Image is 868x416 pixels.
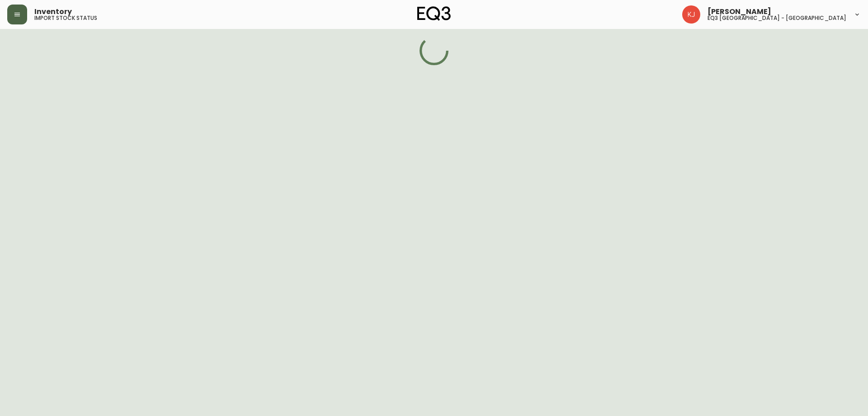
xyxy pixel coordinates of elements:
[708,15,846,21] h5: eq3 [GEOGRAPHIC_DATA] - [GEOGRAPHIC_DATA]
[417,6,451,21] img: logo
[682,5,700,24] img: 24a625d34e264d2520941288c4a55f8e
[708,8,771,15] span: [PERSON_NAME]
[34,8,72,15] span: Inventory
[34,15,97,21] h5: import stock status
